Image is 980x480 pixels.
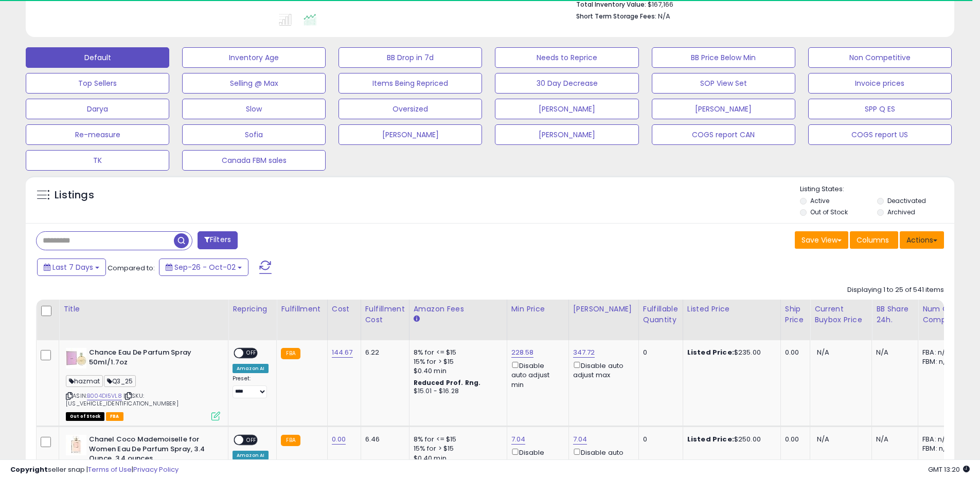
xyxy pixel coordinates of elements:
[66,348,86,368] img: 31SGfSjEB6L._SL40_.jpg
[414,315,420,324] small: Amazon Fees.
[658,11,670,21] span: N/A
[37,259,106,276] button: Last 7 Days
[159,259,248,276] button: Sep-26 - Oct-02
[687,434,734,444] b: Listed Price:
[511,447,561,476] div: Disable auto adjust min
[182,47,326,68] button: Inventory Age
[414,348,499,357] div: 8% for <= $15
[88,465,132,474] a: Terms of Use
[511,347,534,358] a: 228.58
[857,235,889,245] span: Columns
[652,99,795,119] button: [PERSON_NAME]
[810,208,848,216] label: Out of Stock
[182,99,326,119] button: Slow
[281,304,323,315] div: Fulfillment
[414,357,499,366] div: 15% for > $15
[785,348,802,357] div: 0.00
[573,434,587,445] a: 7.04
[814,304,867,325] div: Current Buybox Price
[66,392,179,407] span: | SKU: [US_VEHICLE_IDENTIFICATION_NUMBER]
[643,348,675,357] div: 0
[800,184,954,194] p: Listing States:
[573,304,634,315] div: [PERSON_NAME]
[233,364,269,373] div: Amazon AI
[87,392,122,400] a: B004DI5VL8
[10,465,48,474] strong: Copyright
[785,304,806,325] div: Ship Price
[687,347,734,357] b: Listed Price:
[652,73,795,94] button: SOP View Set
[66,375,103,387] span: hazmat
[922,304,960,325] div: Num of Comp.
[233,304,272,315] div: Repricing
[652,47,795,68] button: BB Price Below Min
[573,360,631,380] div: Disable auto adjust max
[808,47,952,68] button: Non Competitive
[643,304,679,325] div: Fulfillable Quantity
[10,465,179,475] div: seller snap | |
[66,348,220,419] div: ASIN:
[573,347,595,358] a: 347.72
[687,348,773,357] div: $235.00
[338,124,482,145] button: [PERSON_NAME]
[26,150,169,171] button: TK
[338,47,482,68] button: BB Drop in 7d
[922,348,956,357] div: FBA: n/a
[133,465,179,474] a: Privacy Policy
[66,435,86,455] img: 310HluTNLOL._SL40_.jpg
[922,444,956,453] div: FBM: n/a
[808,124,952,145] button: COGS report US
[922,357,956,366] div: FBM: n/a
[66,412,104,421] span: All listings that are currently out of stock and unavailable for purchase on Amazon
[332,304,357,315] div: Cost
[495,47,638,68] button: Needs to Reprice
[576,12,656,21] b: Short Term Storage Fees:
[817,434,829,444] span: N/A
[26,99,169,119] button: Darya
[26,47,169,68] button: Default
[26,124,169,145] button: Re-measure
[233,375,269,398] div: Preset:
[900,231,944,249] button: Actions
[808,73,952,94] button: Invoice prices
[182,73,326,94] button: Selling @ Max
[573,447,631,467] div: Disable auto adjust max
[414,387,499,396] div: $15.01 - $16.28
[495,99,638,119] button: [PERSON_NAME]
[847,285,944,295] div: Displaying 1 to 25 of 541 items
[182,124,326,145] button: Sofia
[365,304,405,325] div: Fulfillment Cost
[414,366,499,376] div: $0.40 min
[511,360,561,390] div: Disable auto adjust min
[63,304,224,315] div: Title
[104,375,136,387] span: Q3_25
[495,73,638,94] button: 30 Day Decrease
[850,231,898,249] button: Columns
[26,73,169,94] button: Top Sellers
[887,208,915,216] label: Archived
[808,99,952,119] button: SPP Q ES
[281,348,300,359] small: FBA
[795,231,848,249] button: Save View
[332,434,346,445] a: 0.00
[876,348,910,357] div: N/A
[55,188,94,202] h5: Listings
[243,436,260,445] span: OFF
[338,99,482,119] button: Oversized
[332,347,353,358] a: 144.67
[198,231,238,249] button: Filters
[414,378,481,387] b: Reduced Prof. Rng.
[243,349,260,358] span: OFF
[414,304,503,315] div: Amazon Fees
[182,150,326,171] button: Canada FBM sales
[365,348,401,357] div: 6.22
[414,435,499,444] div: 8% for <= $15
[810,196,829,205] label: Active
[928,465,970,474] span: 2025-10-10 13:20 GMT
[174,262,236,272] span: Sep-26 - Oct-02
[89,435,214,466] b: Chanel Coco Mademoiselle for Women Eau De Parfum Spray, 3.4 Ounce, 3.4 ounces
[52,262,93,272] span: Last 7 Days
[281,435,300,446] small: FBA
[108,263,155,273] span: Compared to:
[495,124,638,145] button: [PERSON_NAME]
